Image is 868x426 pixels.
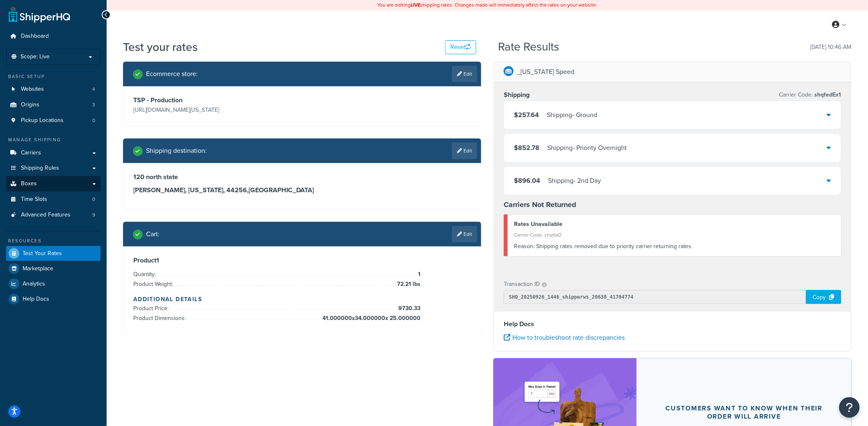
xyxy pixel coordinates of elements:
a: Test Your Rates [6,246,101,261]
span: Boxes [21,180,37,187]
a: Help Docs [6,292,101,306]
p: [URL][DOMAIN_NAME][US_STATE] [133,104,300,116]
a: Analytics [6,276,101,291]
li: Time Slots [6,192,101,207]
span: Help Docs [23,296,49,303]
li: Origins [6,97,101,113]
a: Shipping Rules [6,161,101,176]
p: [DATE] 10:46 AM [811,41,852,53]
span: 0 [92,196,95,203]
span: Product Price: [133,304,171,313]
span: 3 [92,101,95,108]
span: 4 [92,86,95,93]
span: $852.78 [514,143,539,152]
span: $257.64 [514,110,539,120]
span: Websites [21,86,44,93]
span: Marketplace [23,265,53,272]
span: Test Your Rates [23,250,62,257]
a: Carriers [6,145,101,161]
span: Pickup Locations [21,117,64,124]
h2: Ecommerce store : [146,70,198,78]
a: Advanced Features9 [6,207,101,223]
li: Pickup Locations [6,113,101,128]
div: Customers want to know when their order will arrive [656,404,832,421]
span: Dashboard [21,33,49,40]
a: Time Slots0 [6,192,101,207]
a: Origins3 [6,97,101,113]
a: Boxes [6,176,101,191]
a: How to troubleshoot rate discrepancies [504,333,625,342]
span: 9 [92,212,95,219]
strong: Carriers Not Returned [504,199,576,210]
div: Resources [6,237,101,244]
span: 0 [92,117,95,124]
div: Carrier Code: shqflat2 [514,229,835,241]
h2: Shipping destination : [146,147,207,154]
div: Basic Setup [6,73,101,80]
li: Advanced Features [6,207,101,223]
h1: Test your rates [123,39,198,55]
span: shqfedEx1 [813,90,841,99]
h3: 120 north state [133,173,471,181]
h3: [PERSON_NAME], [US_STATE], 44256 , [GEOGRAPHIC_DATA] [133,186,471,194]
a: Edit [452,226,477,242]
div: Shipping - Ground [547,109,597,121]
p: Carrier Code: [779,89,841,101]
span: Time Slots [21,196,47,203]
span: Shipping Rules [21,165,59,172]
div: Shipping - 2nd Day [548,175,601,187]
span: 9730.33 [396,304,420,313]
button: Reset [445,40,476,54]
h4: Additional Details [133,295,471,304]
a: Dashboard [6,29,101,44]
span: Scope: Live [21,53,50,60]
span: Analytics [23,281,45,288]
span: Origins [21,101,39,108]
span: Product Weight: [133,280,175,288]
div: Manage Shipping [6,136,101,143]
button: Open Resource Center [839,397,860,418]
div: Copy [806,290,841,304]
span: 1 [416,269,420,279]
span: Advanced Features [21,212,71,219]
span: Quantity: [133,270,158,279]
span: $896.04 [514,176,540,185]
b: LIVE [411,1,420,9]
p: Transaction ID [504,279,540,290]
div: Rates Unavailable [514,219,835,230]
span: Product Dimensions: [133,314,188,322]
a: Edit [452,143,477,159]
h3: Product 1 [133,256,471,265]
a: Pickup Locations0 [6,113,101,128]
li: Websites [6,82,101,97]
p: _[US_STATE] Speed [517,66,574,78]
h2: Rate Results [498,41,560,53]
div: Shipping - Priority Overnight [547,142,627,154]
a: Websites4 [6,82,101,97]
div: Shipping rates removed due to priority carrier returning rates. [514,241,835,252]
span: Carriers [21,150,41,157]
h3: TSP - Production [133,96,300,104]
h4: Help Docs [504,319,841,329]
span: 72.21 lbs [395,279,420,289]
span: Reason: [514,242,535,251]
a: Marketplace [6,261,101,276]
span: 41.000000 x 34.000000 x 25.000000 [320,313,420,323]
a: Edit [452,66,477,82]
h3: Shipping [504,91,530,99]
h2: Cart : [146,230,160,238]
